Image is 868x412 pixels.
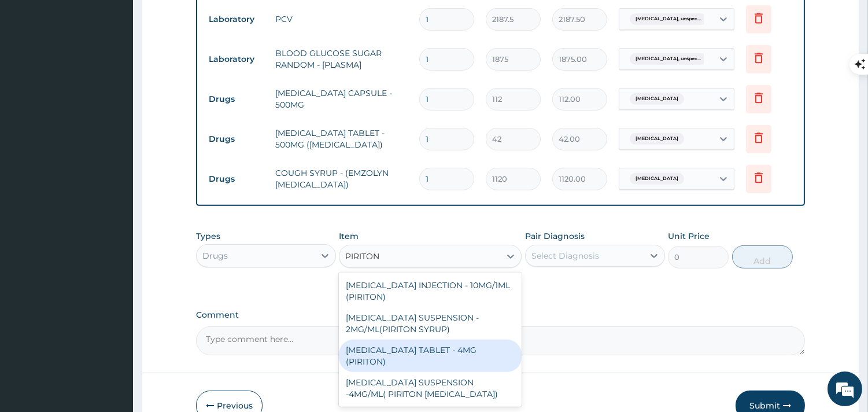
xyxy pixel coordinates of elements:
[339,340,522,372] div: [MEDICAL_DATA] TABLET - 4MG (PIRITON)
[630,13,707,25] span: [MEDICAL_DATA], unspec...
[203,9,269,30] td: Laboratory
[732,245,793,268] button: Add
[630,173,684,185] span: [MEDICAL_DATA]
[60,65,194,80] div: Chat with us now
[202,250,228,262] div: Drugs
[531,250,599,262] div: Select Diagnosis
[668,230,710,242] label: Unit Price
[269,82,413,116] td: [MEDICAL_DATA] CAPSULE - 500MG
[203,49,269,70] td: Laboratory
[630,93,684,105] span: [MEDICAL_DATA]
[339,372,522,404] div: [MEDICAL_DATA] SUSPENSION -4MG/ML( PIRITON [MEDICAL_DATA])
[339,275,522,307] div: [MEDICAL_DATA] INJECTION - 10MG/1ML (PIRITON)
[339,307,522,340] div: [MEDICAL_DATA] SUSPENSION - 2MG/ML(PIRITON SYRUP)
[196,310,805,320] label: Comment
[269,161,413,196] td: COUGH SYRUP - (EMZOLYN [MEDICAL_DATA])
[269,42,413,76] td: BLOOD GLUCOSE SUGAR RANDOM - [PLASMA]
[525,230,585,242] label: Pair Diagnosis
[203,89,269,110] td: Drugs
[630,133,684,145] span: [MEDICAL_DATA]
[6,282,220,323] textarea: Type your message and hit 'Enter'
[190,6,217,34] div: Minimize live chat window
[269,8,413,31] td: PCV
[203,168,269,190] td: Drugs
[21,58,47,87] img: d_794563401_company_1708531726252_794563401
[339,230,359,242] label: Item
[203,128,269,150] td: Drugs
[196,231,220,241] label: Types
[630,53,707,65] span: [MEDICAL_DATA], unspec...
[269,122,413,156] td: [MEDICAL_DATA] TABLET - 500MG ([MEDICAL_DATA])
[67,129,160,246] span: We're online!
